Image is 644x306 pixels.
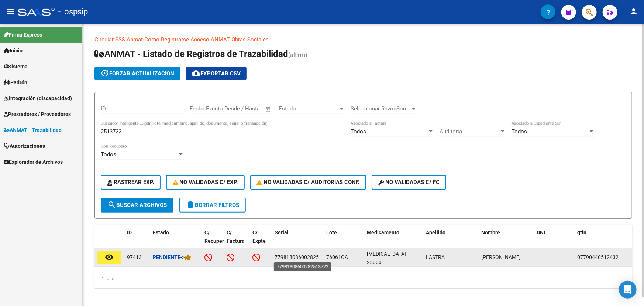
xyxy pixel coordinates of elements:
[100,69,109,78] mat-icon: update
[173,179,238,186] span: No Validadas c/ Exp.
[4,62,28,71] span: Sistema
[250,175,366,190] button: No Validadas c/ Auditorias Conf.
[537,229,545,235] span: DNI
[144,36,189,43] a: Como Registrarse
[264,105,273,113] button: Open calendar
[326,254,348,260] span: 76061QA
[166,175,245,190] button: No Validadas c/ Exp.
[367,251,406,265] span: [MEDICAL_DATA] 25000
[257,179,360,186] span: No Validadas c/ Auditorias Conf.
[153,254,180,260] strong: Pendiente
[326,229,337,235] span: Lote
[105,253,114,262] mat-icon: remove_red_eye
[127,254,142,260] span: 97413
[101,175,161,190] button: Rastrear Exp.
[127,229,132,235] span: ID
[512,128,527,135] span: Todos
[186,200,195,209] mat-icon: delete
[94,36,143,43] a: Circular SSS Anmat
[224,225,249,257] datatable-header-cell: C/ Factura
[249,225,272,257] datatable-header-cell: C/ Expte
[351,128,366,135] span: Todos
[94,67,180,80] button: forzar actualizacion
[269,36,338,43] a: Documentacion trazabilidad
[100,70,174,77] span: forzar actualizacion
[107,202,167,208] span: Buscar Archivos
[58,4,88,20] span: - ospsip
[94,49,288,59] span: ANMAT - Listado de Registros de Trazabilidad
[574,225,641,257] datatable-header-cell: gtin
[440,128,499,135] span: Auditoria
[94,269,632,288] div: 1 total
[364,225,423,257] datatable-header-cell: Medicamento
[101,198,173,212] button: Buscar Archivos
[6,7,15,16] mat-icon: menu
[153,229,169,235] span: Estado
[107,179,154,186] span: Rastrear Exp.
[481,254,521,260] span: [PERSON_NAME]
[150,225,202,257] datatable-header-cell: Estado
[4,31,42,39] span: Firma Express
[272,225,323,257] datatable-header-cell: Serial
[4,142,45,150] span: Autorizaciones
[180,254,191,260] span: ->
[534,225,574,257] datatable-header-cell: DNI
[378,179,440,186] span: No validadas c/ FC
[186,202,239,208] span: Borrar Filtros
[279,105,338,112] span: Estado
[101,151,116,158] span: Todos
[190,36,269,43] a: Acceso ANMAT Obras Sociales
[124,225,150,257] datatable-header-cell: ID
[107,200,116,209] mat-icon: search
[372,175,446,190] button: No validadas c/ FC
[192,70,241,77] span: Exportar CSV
[275,229,289,235] span: Serial
[179,198,246,212] button: Borrar Filtros
[202,225,224,257] datatable-header-cell: C/ Recupero
[367,229,399,235] span: Medicamento
[351,105,410,112] span: Seleccionar RazonSocial
[192,69,200,78] mat-icon: cloud_download
[288,51,307,58] span: (alt+m)
[4,47,23,55] span: Inicio
[226,105,262,112] input: Fecha fin
[204,229,227,244] span: C/ Recupero
[577,229,586,235] span: gtin
[426,229,445,235] span: Apellido
[4,158,63,166] span: Explorador de Archivos
[4,110,71,118] span: Prestadores / Proveedores
[4,94,72,102] span: Integración (discapacidad)
[481,229,500,235] span: Nombre
[629,7,638,16] mat-icon: person
[4,126,62,134] span: ANMAT - Trazabilidad
[94,35,632,44] p: - -
[619,281,637,299] div: Open Intercom Messenger
[423,225,478,257] datatable-header-cell: Apellido
[577,254,619,260] span: 07790440512432
[323,225,364,257] datatable-header-cell: Lote
[227,229,245,244] span: C/ Factura
[252,229,266,244] span: C/ Expte
[186,67,247,80] button: Exportar CSV
[275,254,334,260] span: 77981808600282513722
[4,78,27,86] span: Padrón
[478,225,534,257] datatable-header-cell: Nombre
[426,254,445,260] span: LASTRA
[190,105,220,112] input: Fecha inicio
